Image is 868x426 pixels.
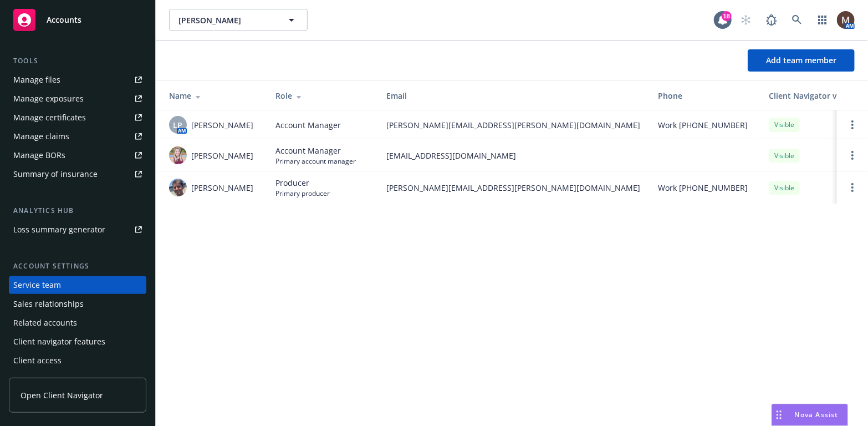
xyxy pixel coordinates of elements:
div: Manage files [13,71,60,89]
span: Add team member [766,55,836,65]
div: Loss summary generator [13,221,105,239]
a: Client access [9,352,146,369]
div: Phone [658,90,751,102]
span: [PERSON_NAME][EMAIL_ADDRESS][PERSON_NAME][DOMAIN_NAME] [386,182,640,194]
div: Manage certificates [13,109,86,126]
a: Loss summary generator [9,221,146,239]
div: Name [169,90,258,102]
span: [PERSON_NAME] [191,119,253,131]
span: Primary account manager [275,156,356,166]
a: Manage exposures [9,90,146,108]
a: Open options [846,149,859,162]
div: Related accounts [13,314,77,332]
a: Client navigator features [9,333,146,351]
span: Accounts [47,16,81,24]
a: Accounts [9,4,146,35]
img: photo [837,11,855,29]
div: Summary of insurance [13,165,98,183]
span: [EMAIL_ADDRESS][DOMAIN_NAME] [386,150,640,161]
span: [PERSON_NAME] [191,182,253,194]
div: Visible [769,118,800,131]
button: Nova Assist [772,404,848,426]
img: photo [169,146,187,164]
div: Tools [9,55,146,67]
div: Visible [769,149,800,163]
div: Role [275,90,369,102]
a: Service team [9,276,146,294]
div: 18 [722,11,732,21]
div: Visible [769,181,800,195]
div: Manage claims [13,128,69,145]
a: Search [786,9,808,31]
div: Manage exposures [13,90,84,108]
div: Sales relationships [13,295,84,313]
div: Email [386,90,640,102]
span: Nova Assist [795,410,839,419]
div: Service team [13,276,61,294]
img: photo [169,179,187,196]
a: Manage files [9,71,146,89]
a: Open options [846,118,859,131]
span: Account Manager [275,119,341,131]
div: Drag to move [772,404,786,425]
a: Manage claims [9,128,146,145]
span: [PERSON_NAME][EMAIL_ADDRESS][PERSON_NAME][DOMAIN_NAME] [386,119,640,131]
a: Start snowing [735,9,757,31]
span: Primary producer [275,189,330,198]
span: Producer [275,177,330,189]
span: [PERSON_NAME] [191,150,253,161]
div: Analytics hub [9,205,146,216]
a: Report a Bug [760,9,783,31]
span: [PERSON_NAME] [178,14,274,26]
div: Account settings [9,261,146,272]
span: Open Client Navigator [21,389,103,401]
div: Client access [13,352,62,369]
span: Work [PHONE_NUMBER] [658,182,748,194]
span: Work [PHONE_NUMBER] [658,119,748,131]
button: Add team member [748,49,855,72]
a: Manage BORs [9,146,146,164]
a: Open options [846,181,859,194]
a: Related accounts [9,314,146,332]
a: Sales relationships [9,295,146,313]
a: Summary of insurance [9,165,146,183]
div: Client navigator features [13,333,105,351]
button: [PERSON_NAME] [169,9,308,31]
span: Account Manager [275,145,356,156]
div: Manage BORs [13,146,65,164]
span: LP [173,119,183,131]
a: Manage certificates [9,109,146,126]
a: Switch app [811,9,834,31]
